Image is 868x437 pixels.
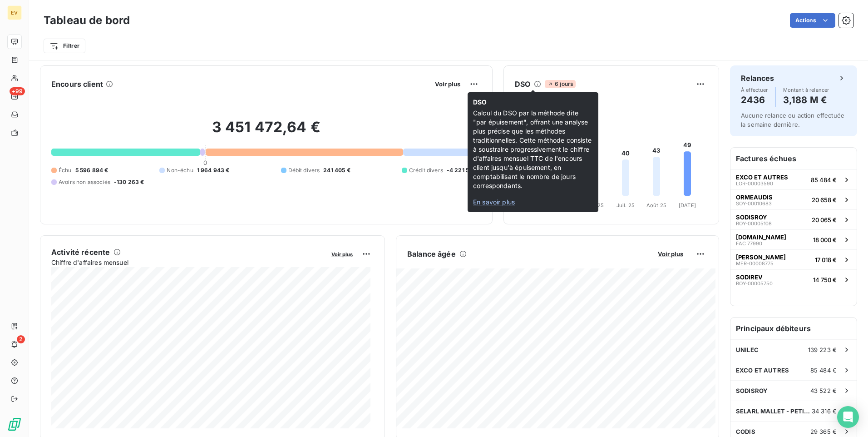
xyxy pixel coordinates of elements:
[331,251,353,258] span: Voir plus
[17,335,25,343] span: 2
[730,209,857,229] button: SODISROYROY-0000510820 065 €
[736,273,763,281] span: SODIREV
[447,166,481,174] span: -4 221 505 €
[736,221,772,226] span: ROY-00005108
[736,346,759,353] span: UNILEC
[741,73,774,84] h6: Relances
[409,166,443,174] span: Crédit divers
[736,174,788,181] span: EXCO ET AUTRES
[736,428,755,435] span: CODIS
[658,250,683,258] span: Voir plus
[51,79,103,89] h6: Encours client
[736,253,786,261] span: [PERSON_NAME]
[741,112,844,128] span: Aucune relance ou action effectuée la semaine dernière.
[323,166,350,174] span: 241 405 €
[730,249,857,269] button: [PERSON_NAME]MER-0000877517 018 €
[167,166,193,174] span: Non-échu
[736,367,789,374] span: EXCO ET AUTRES
[114,178,144,186] span: -130 263 €
[812,196,837,204] span: 20 658 €
[736,261,774,266] span: MER-00008775
[51,258,325,267] span: Chiffre d'affaires mensuel
[810,367,837,374] span: 85 484 €
[736,407,812,415] span: SELARL MALLET - PETILLON
[197,166,230,174] span: 1 964 943 €
[736,194,773,201] span: ORMEAUDIS
[51,118,481,145] h2: 3 451 472,64 €
[51,247,110,258] h6: Activité récente
[815,256,837,263] span: 17 018 €
[730,229,857,249] button: [DOMAIN_NAME]FAC 7799018 000 €
[736,241,762,246] span: FAC 77990
[655,250,686,258] button: Voir plus
[545,80,576,88] span: 6 jours
[837,406,859,428] div: Open Intercom Messenger
[811,176,837,184] span: 85 484 €
[407,248,456,259] h6: Balance âgée
[736,387,768,394] span: SODISROY
[203,159,207,166] span: 0
[730,169,857,189] button: EXCO ET AUTRESLOR-0000359085 484 €
[790,13,835,28] button: Actions
[736,233,786,241] span: [DOMAIN_NAME]
[59,178,110,186] span: Avoirs non associés
[435,80,460,88] span: Voir plus
[616,202,635,209] tspan: Juil. 25
[473,109,593,190] span: Calcul du DSO par la méthode dite "par épuisement", offrant une analyse plus précise que les méth...
[812,216,837,223] span: 20 065 €
[730,189,857,209] button: ORMEAUDISSOY-0001068320 658 €
[741,93,768,107] h4: 2436
[812,407,837,415] span: 34 316 €
[736,281,773,286] span: ROY-00005750
[810,387,837,394] span: 43 522 €
[736,181,773,186] span: LOR-00003590
[432,80,463,88] button: Voir plus
[736,214,767,221] span: SODISROY
[515,79,530,89] h6: DSO
[730,318,857,339] h6: Principaux débiteurs
[10,87,25,95] span: +99
[679,202,696,209] tspan: [DATE]
[730,148,857,169] h6: Factures échues
[783,87,829,93] span: Montant à relancer
[329,250,355,258] button: Voir plus
[810,428,837,435] span: 29 365 €
[473,198,515,206] span: En savoir plus
[808,346,837,353] span: 139 223 €
[44,12,130,29] h3: Tableau de bord
[646,202,666,209] tspan: Août 25
[473,98,593,109] span: DSO
[59,166,72,174] span: Échu
[7,5,22,20] div: EV
[7,417,22,432] img: Logo LeanPay
[813,276,837,283] span: 14 750 €
[730,269,857,289] button: SODIREVROY-0000575014 750 €
[288,166,320,174] span: Débit divers
[783,93,829,107] h4: 3,188 M €
[75,166,108,174] span: 5 596 894 €
[736,201,772,206] span: SOY-00010683
[44,39,85,53] button: Filtrer
[741,87,768,93] span: À effectuer
[813,236,837,243] span: 18 000 €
